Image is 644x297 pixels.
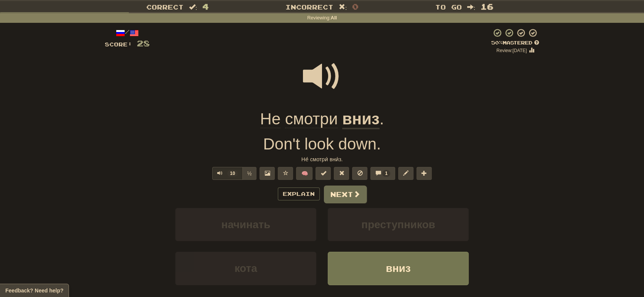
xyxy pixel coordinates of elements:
u: вниз [342,110,380,129]
div: Mastered [491,40,539,46]
small: Review: [DATE] [497,48,527,53]
button: Favorite sentence (alt+f) [278,167,293,180]
button: Add to collection (alt+a) [417,167,432,180]
span: : [189,4,197,10]
span: смотри [285,110,338,128]
span: 50 % [491,40,503,46]
span: кота [234,262,257,274]
button: 🧠 [296,167,312,180]
button: начинать [175,208,316,241]
div: Don't look down. [105,133,539,156]
span: 0 [352,2,359,11]
span: . [380,110,384,128]
span: вниз [386,262,410,274]
button: 1 [370,167,395,180]
span: To go [435,3,462,11]
span: Не [260,110,281,128]
span: преступников [361,219,435,230]
span: Score: [105,41,132,48]
strong: All [331,15,337,21]
span: Open feedback widget [5,287,63,294]
button: преступников [328,208,469,241]
span: Correct [146,3,184,11]
div: / [105,28,150,38]
button: Set this sentence to 100% Mastered (alt+m) [316,167,331,180]
button: кота [175,252,316,285]
button: Explain [278,187,320,200]
button: Show image (alt+x) [260,167,275,180]
button: Reset to 0% Mastered (alt+r) [334,167,349,180]
span: : [467,4,476,10]
span: 4 [202,2,209,11]
span: : [339,4,347,10]
span: начинать [221,219,271,230]
div: Не́ смотри́ вни́з. [105,156,539,163]
button: Edit sentence (alt+d) [398,167,413,180]
span: 28 [137,38,150,48]
button: Ignore sentence (alt+i) [352,167,367,180]
span: 10 [227,170,237,177]
span: Incorrect [285,3,333,11]
button: вниз [328,252,469,285]
span: 1 [385,171,388,176]
button: Next [324,186,367,203]
button: 10 [212,167,243,180]
div: Text-to-speech controls [211,167,257,180]
span: 16 [481,2,493,11]
button: ½ [242,167,257,180]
